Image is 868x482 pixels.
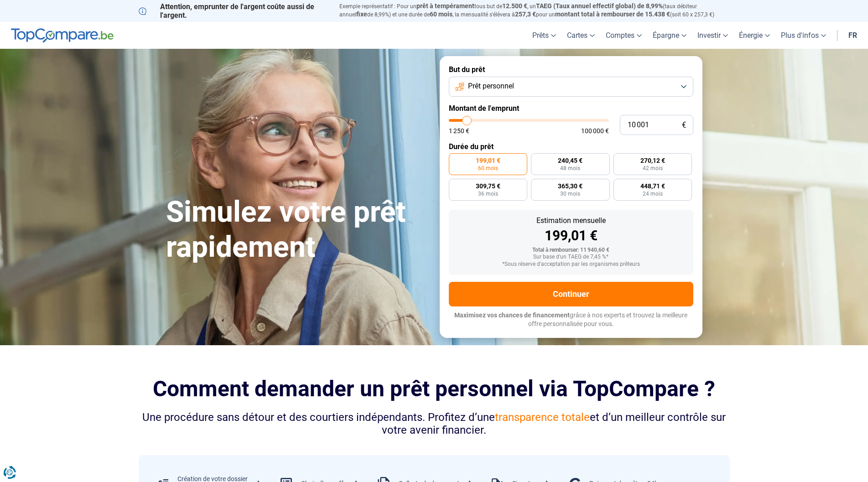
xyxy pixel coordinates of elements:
span: Maximisez vos chances de financement [454,311,570,319]
p: Exemple représentatif : Pour un tous but de , un (taux débiteur annuel de 8,99%) et une durée de ... [339,2,730,19]
span: Prêt personnel [468,81,514,91]
span: fixe [356,10,367,18]
span: 36 mois [478,191,498,197]
a: Plus d'infos [775,22,832,49]
span: 448,71 € [640,183,665,189]
label: Montant de l'emprunt [449,104,693,113]
div: Total à rembourser: 11 940,60 € [456,247,686,254]
span: 48 mois [560,166,580,171]
div: 199,01 € [456,229,686,243]
button: Prêt personnel [449,77,693,97]
a: Investir [692,22,733,49]
p: Attention, emprunter de l'argent coûte aussi de l'argent. [139,2,328,20]
label: But du prêt [449,65,693,74]
span: 24 mois [643,191,663,197]
span: 257,3 € [515,10,536,18]
span: 240,45 € [558,157,582,164]
div: Une procédure sans détour et des courtiers indépendants. Profitez d’une et d’un meilleur contrôle... [139,411,730,437]
span: transparence totale [495,411,590,424]
span: montant total à rembourser de 15.438 € [555,10,670,18]
span: 1 250 € [449,128,469,134]
a: Prêts [527,22,561,49]
span: 100 000 € [581,128,609,134]
span: 30 mois [560,191,580,197]
span: 309,75 € [476,183,500,189]
a: Énergie [733,22,775,49]
button: Continuer [449,282,693,306]
h1: Simulez votre prêt rapidement [166,195,429,265]
span: 365,30 € [558,183,582,189]
span: € [682,121,686,129]
span: 42 mois [643,166,663,171]
span: TAEG (Taux annuel effectif global) de 8,99% [536,2,663,10]
span: 199,01 € [476,157,500,164]
span: 270,12 € [640,157,665,164]
span: 12.500 € [502,2,527,10]
a: Cartes [561,22,600,49]
img: TopCompare [11,28,114,43]
span: prêt à tempérament [416,2,474,10]
a: fr [843,22,863,49]
p: grâce à nos experts et trouvez la meilleure offre personnalisée pour vous. [449,311,693,329]
span: 60 mois [478,166,498,171]
label: Durée du prêt [449,142,693,151]
span: 60 mois [430,10,452,18]
div: Sur base d'un TAEG de 7,45 %* [456,254,686,260]
a: Comptes [600,22,647,49]
div: Estimation mensuelle [456,217,686,224]
a: Épargne [647,22,692,49]
div: *Sous réserve d'acceptation par les organismes prêteurs [456,261,686,268]
h2: Comment demander un prêt personnel via TopCompare ? [139,376,730,401]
